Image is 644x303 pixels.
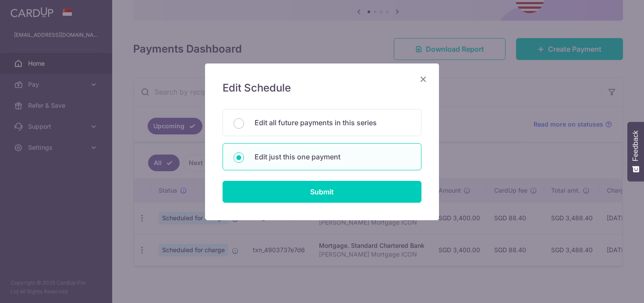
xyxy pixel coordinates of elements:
[255,151,410,162] p: Edit just this one payment
[223,181,421,203] input: Submit
[627,122,644,181] button: Feedback - Show survey
[418,74,428,85] button: Close
[632,130,640,161] span: Feedback
[20,6,38,14] span: Help
[255,117,410,128] p: Edit all future payments in this series
[223,81,421,95] h5: Edit Schedule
